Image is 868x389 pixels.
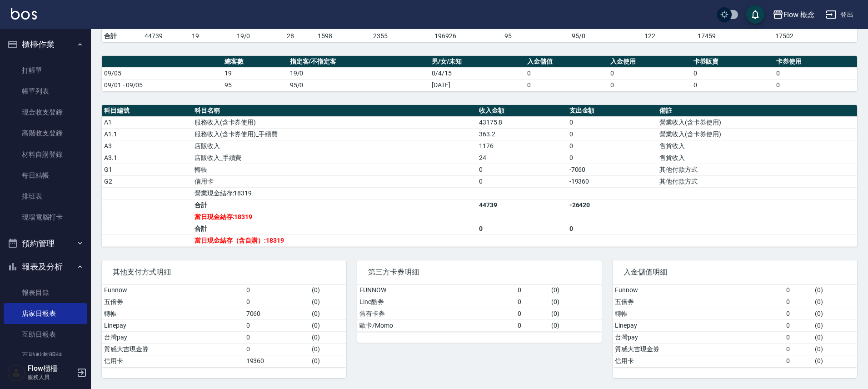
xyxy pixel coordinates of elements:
[113,268,335,277] span: 其他支付方式明細
[234,30,285,42] td: 19/0
[477,116,567,128] td: 43175.8
[515,308,549,319] td: 0
[477,223,567,234] td: 0
[309,308,346,319] td: ( 0 )
[477,152,567,164] td: 24
[657,175,857,187] td: 其他付款方式
[142,30,190,42] td: 44739
[288,56,430,68] th: 指定客/不指定客
[28,364,74,373] h5: Flow櫃檯
[315,30,371,42] td: 1598
[657,164,857,175] td: 其他付款方式
[784,343,813,355] td: 0
[525,79,608,91] td: 0
[4,303,87,324] a: 店家日報表
[4,81,87,102] a: 帳單列表
[773,30,857,42] td: 17502
[813,284,857,296] td: ( 0 )
[28,373,74,381] p: 服務人員
[4,144,87,165] a: 材料自購登錄
[613,284,857,367] table: a dense table
[102,319,244,331] td: Linepay
[192,128,477,140] td: 服務收入(含卡券使用)_手續費
[222,56,288,68] th: 總客數
[783,9,815,20] div: Flow 概念
[4,165,87,186] a: 每日結帳
[309,284,346,296] td: ( 0 )
[4,186,87,207] a: 排班表
[284,30,315,42] td: 28
[624,268,846,277] span: 入金儲值明細
[102,175,192,187] td: G2
[102,67,222,79] td: 09/05
[477,199,567,211] td: 44739
[477,175,567,187] td: 0
[244,355,309,367] td: 19360
[192,164,477,175] td: 轉帳
[813,355,857,367] td: ( 0 )
[4,102,87,123] a: 現金收支登錄
[190,30,234,42] td: 19
[102,343,244,355] td: 質感大吉現金券
[309,319,346,331] td: ( 0 )
[613,296,784,308] td: 五倍券
[432,30,502,42] td: 196926
[657,105,857,117] th: 備註
[813,331,857,343] td: ( 0 )
[746,5,764,24] button: save
[613,343,784,355] td: 質感大吉現金券
[613,284,784,296] td: Funnow
[657,128,857,140] td: 營業收入(含卡券使用)
[613,319,784,331] td: Linepay
[357,308,515,319] td: 舊有卡券
[288,67,430,79] td: 19/0
[4,33,87,56] button: 櫃檯作業
[4,60,87,81] a: 打帳單
[244,296,309,308] td: 0
[813,296,857,308] td: ( 0 )
[691,79,774,91] td: 0
[309,296,346,308] td: ( 0 )
[102,56,857,91] table: a dense table
[102,296,244,308] td: 五倍券
[192,116,477,128] td: 服務收入(含卡券使用)
[784,284,813,296] td: 0
[784,308,813,319] td: 0
[4,255,87,279] button: 報表及分析
[784,296,813,308] td: 0
[4,207,87,228] a: 現場電腦打卡
[192,152,477,164] td: 店販收入_手續費
[222,79,288,91] td: 95
[774,67,857,79] td: 0
[102,79,222,91] td: 09/01 - 09/05
[429,67,525,79] td: 0/4/15
[642,30,695,42] td: 122
[192,223,477,234] td: 合計
[4,282,87,303] a: 報表目錄
[192,187,477,199] td: 營業現金結存:18319
[567,199,658,211] td: -26420
[813,319,857,331] td: ( 0 )
[102,30,142,42] td: 合計
[192,140,477,152] td: 店販收入
[4,345,87,366] a: 互助點數明細
[244,284,309,296] td: 0
[784,355,813,367] td: 0
[567,223,658,234] td: 0
[357,284,602,332] table: a dense table
[192,199,477,211] td: 合計
[813,308,857,319] td: ( 0 )
[613,308,784,319] td: 轉帳
[657,152,857,164] td: 售貨收入
[244,319,309,331] td: 0
[567,128,658,140] td: 0
[567,152,658,164] td: 0
[192,211,477,223] td: 當日現金結存:18319
[657,140,857,152] td: 售貨收入
[222,67,288,79] td: 19
[7,364,25,382] img: Person
[477,105,567,117] th: 收入金額
[11,8,37,20] img: Logo
[102,284,346,367] table: a dense table
[244,331,309,343] td: 0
